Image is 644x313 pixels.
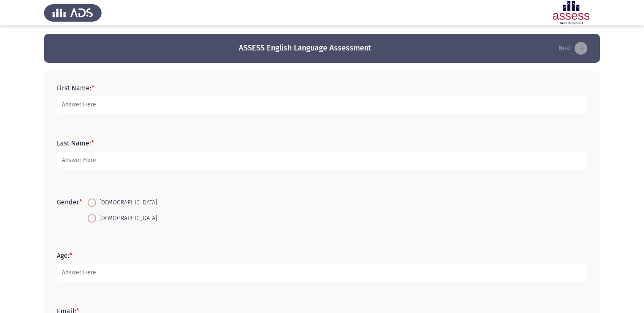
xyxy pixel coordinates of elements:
[556,42,590,55] button: load next page
[57,152,587,169] input: add answer text
[57,96,587,114] input: add answer text
[57,139,94,147] label: Last Name:
[96,213,157,224] span: [DEMOGRAPHIC_DATA]
[44,1,102,25] img: Assess Talent Management logo
[57,264,587,282] input: add answer text
[57,84,94,92] label: First Name:
[57,198,82,206] label: Gender
[57,252,72,260] label: Age:
[542,1,600,25] img: Assessment logo of English Vocabulary Basic
[239,43,371,53] h3: ASSESS English Language Assessment
[96,198,157,208] span: [DEMOGRAPHIC_DATA]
